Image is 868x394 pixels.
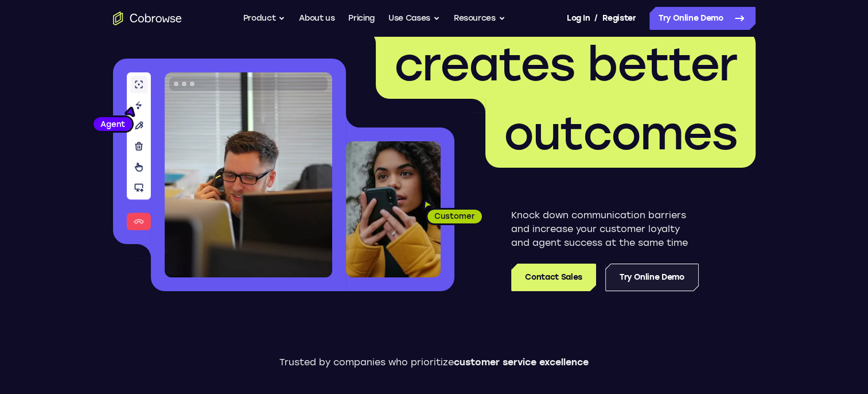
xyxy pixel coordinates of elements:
a: Pricing [348,7,375,30]
button: Use Cases [388,7,440,30]
a: Log In [567,7,590,30]
a: Go to the home page [113,11,182,25]
img: A customer support agent talking on the phone [165,72,332,277]
span: / [594,11,598,25]
img: A customer holding their phone [346,141,441,277]
span: customer service excellence [454,357,589,368]
p: Knock down communication barriers and increase your customer loyalty and agent success at the sam... [511,208,699,250]
a: About us [299,7,334,30]
span: outcomes [504,106,737,161]
a: Try Online Demo [605,264,699,291]
a: Try Online Demo [649,7,756,30]
span: creates better [394,37,737,92]
button: Product [243,7,286,30]
a: Contact Sales [511,264,595,291]
button: Resources [454,7,505,30]
a: Register [602,7,636,30]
